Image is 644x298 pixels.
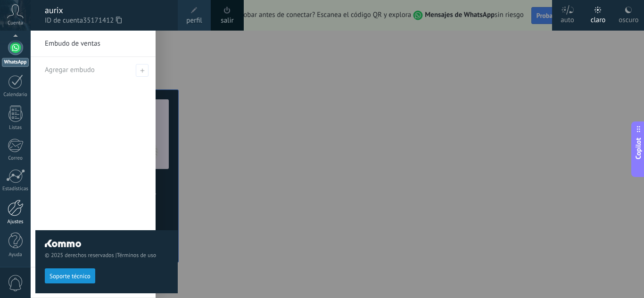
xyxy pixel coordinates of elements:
[45,272,95,279] a: Soporte técnico
[45,268,95,283] button: Soporte técnico
[591,6,606,31] div: claro
[31,267,156,298] a: Todos los leads
[2,252,29,258] div: Ayuda
[45,16,168,26] span: ID de cuenta
[2,155,29,161] div: Correo
[50,273,91,280] span: Soporte técnico
[2,219,29,225] div: Ajustes
[45,252,168,259] span: © 2025 derechos reservados |
[8,20,23,26] span: Cuenta
[2,186,29,192] div: Estadísticas
[2,92,29,98] div: Calendario
[83,16,122,26] span: 35171412
[619,6,638,31] div: oscuro
[186,16,202,26] span: perfil
[117,252,156,259] a: Términos de uso
[561,6,574,31] div: auto
[2,125,29,131] div: Listas
[221,16,233,26] a: salir
[2,58,29,67] div: WhatsApp
[634,137,643,159] span: Copilot
[45,5,168,16] div: aurix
